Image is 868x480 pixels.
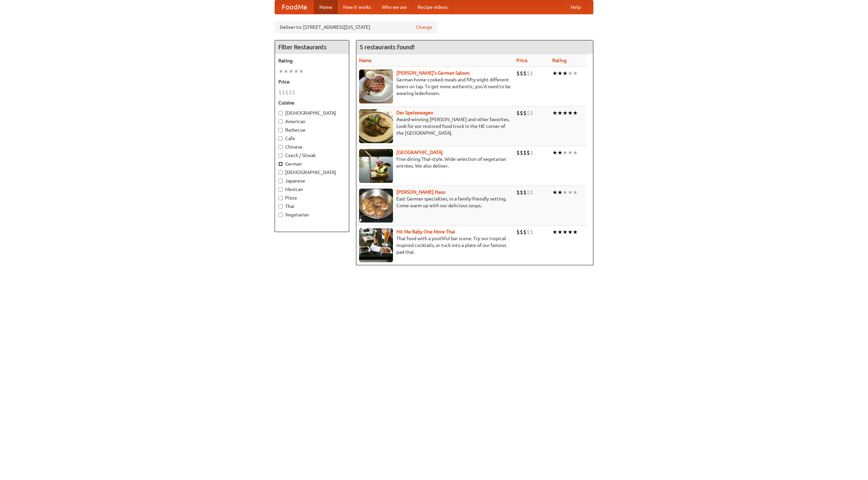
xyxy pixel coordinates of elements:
li: ★ [568,70,573,77]
li: $ [530,149,533,156]
li: $ [523,228,527,236]
a: FoodMe [275,0,314,14]
li: $ [527,109,530,117]
a: Price [516,58,528,63]
li: ★ [294,68,299,75]
a: Recipe videos [412,0,453,14]
li: ★ [568,109,573,117]
li: $ [527,70,530,77]
li: ★ [552,228,557,236]
input: Czech / Slovak [278,153,283,158]
li: ★ [557,228,563,236]
li: ★ [557,109,563,117]
img: satay.jpg [359,149,393,183]
li: ★ [568,189,573,196]
li: ★ [552,149,557,156]
p: Thai food with a youthful bar scene. Try our tropical inspired cocktails, or tuck into a plate of... [359,235,511,255]
ng-pluralize: 5 restaurants found! [360,44,415,50]
li: ★ [563,109,568,117]
li: $ [516,189,520,196]
input: German [278,162,283,166]
li: ★ [568,149,573,156]
li: $ [289,89,292,96]
li: ★ [552,109,557,117]
a: Rating [552,58,567,63]
p: Fine dining Thai-style. Wide selection of vegetarian entrées. We also deliver. [359,156,511,169]
li: $ [292,89,295,96]
img: speisewagen.jpg [359,109,393,143]
label: [DEMOGRAPHIC_DATA] [278,169,346,176]
li: ★ [563,70,568,77]
label: Pizza [278,194,346,201]
label: [DEMOGRAPHIC_DATA] [278,110,346,116]
p: Award-winning [PERSON_NAME] and other favorites. Look for our restored food truck in the NE corne... [359,116,511,136]
a: Change [416,24,432,31]
li: ★ [573,109,578,117]
li: $ [527,189,530,196]
input: Chinese [278,145,283,149]
li: ★ [557,70,563,77]
input: Japanese [278,179,283,183]
li: $ [523,149,527,156]
input: [DEMOGRAPHIC_DATA] [278,111,283,115]
li: ★ [299,68,304,75]
a: Hit Me Baby One More Thai [396,229,455,234]
input: [DEMOGRAPHIC_DATA] [278,170,283,175]
li: ★ [557,189,563,196]
li: ★ [557,149,563,156]
li: ★ [289,68,294,75]
label: Barbecue [278,127,346,133]
label: Japanese [278,177,346,184]
label: Czech / Slovak [278,152,346,159]
h5: Price [278,78,346,85]
label: Thai [278,203,346,210]
li: $ [516,149,520,156]
a: [GEOGRAPHIC_DATA] [396,150,443,155]
li: $ [523,109,527,117]
li: ★ [573,228,578,236]
input: Vegetarian [278,213,283,217]
h5: Rating [278,57,346,64]
li: $ [520,189,523,196]
input: American [278,119,283,124]
li: ★ [563,149,568,156]
li: $ [282,89,285,96]
input: Cafe [278,136,283,141]
li: $ [523,70,527,77]
li: $ [516,70,520,77]
li: $ [530,70,533,77]
div: Deliver to: [STREET_ADDRESS][US_STATE] [275,21,437,33]
label: American [278,118,346,125]
li: $ [520,70,523,77]
a: Help [565,0,586,14]
a: Der Speisewagen [396,110,433,115]
a: Who we are [376,0,412,14]
li: $ [516,228,520,236]
b: [PERSON_NAME]'s German Saloon [396,70,470,76]
li: $ [530,228,533,236]
li: ★ [552,189,557,196]
input: Thai [278,204,283,209]
li: $ [527,228,530,236]
img: kohlhaus.jpg [359,189,393,223]
li: $ [530,189,533,196]
li: $ [278,89,282,96]
li: $ [516,109,520,117]
li: $ [530,109,533,117]
img: babythai.jpg [359,228,393,262]
li: $ [520,149,523,156]
li: $ [523,189,527,196]
li: ★ [563,189,568,196]
a: How it works [338,0,376,14]
h5: Cuisine [278,99,346,106]
h4: Filter Restaurants [275,40,349,54]
input: Mexican [278,187,283,192]
a: Name [359,58,372,63]
li: ★ [573,189,578,196]
label: Cafe [278,135,346,142]
p: East German specialties, in a family-friendly setting. Come warm up with our delicious soups. [359,195,511,209]
a: Home [314,0,338,14]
